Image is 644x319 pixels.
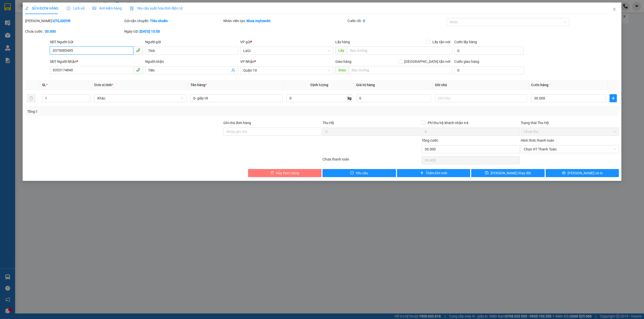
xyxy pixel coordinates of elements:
[491,170,531,176] span: [PERSON_NAME] thay đổi
[67,7,70,10] span: clock-circle
[240,39,333,45] div: VP gửi
[356,170,368,176] span: Yêu cầu
[546,169,619,177] button: printer[PERSON_NAME] và In
[531,83,548,87] span: Cước hàng
[402,59,452,64] span: [GEOGRAPHIC_DATA] tận nơi
[610,96,617,100] span: plus
[310,83,328,87] span: Định lượng
[349,66,452,74] input: Dọc đường
[247,19,270,23] b: khoa.myloanbt
[27,94,35,102] button: delete
[124,18,222,24] div: Gói vận chuyển:
[145,39,238,45] div: Người gửi
[612,7,616,11] span: close
[243,67,330,74] span: Quận 10
[521,138,554,142] label: Hình thức thanh toán
[485,171,489,175] span: save
[454,47,524,55] input: Cước lấy hàng
[454,60,479,64] label: Cước giao hàng
[223,128,321,136] input: Ghi chú đơn hàng
[93,7,96,10] span: picture
[270,171,274,175] span: delete
[67,6,85,10] span: Lịch sử
[426,120,470,126] span: Phí thu hộ khách nhận trả
[130,7,134,11] img: icon
[136,48,140,52] span: phone
[97,94,183,102] span: Khác
[335,40,350,44] span: Lấy hàng
[25,18,123,24] div: [PERSON_NAME]:
[335,60,351,64] span: Giao hàng
[322,156,421,165] div: Chưa thanh toán
[140,29,160,33] b: [DATE] 15:50
[433,80,529,90] th: Ghi chú
[223,121,251,125] label: Ghi chú đơn hàng
[50,39,143,45] div: SĐT Người Gửi
[607,3,621,17] button: Close
[25,7,29,10] span: edit
[562,171,566,175] span: printer
[363,19,365,23] b: 0
[422,138,438,142] span: Tổng cước
[243,47,330,55] span: LaGi
[248,169,321,177] button: deleteHủy Đơn Hàng
[435,94,527,102] input: Ghi Chú
[335,46,347,55] span: Lấy
[231,68,235,72] span: user-add
[524,145,616,153] span: Chọn HT Thanh Toán
[323,121,334,125] span: Thu Hộ
[136,68,140,72] span: phone
[323,169,396,177] button: exclamation-circleYêu cầu
[454,40,477,44] label: Cước lấy hàng
[42,83,46,87] span: SL
[426,170,447,176] span: Thêm ĐH mới
[397,169,470,177] button: plusThêm ĐH mới
[454,66,524,74] input: Cước giao hàng
[50,59,143,64] div: SĐT Người Nhận
[521,120,619,126] div: Trạng thái Thu Hộ
[190,83,207,87] span: Tên hàng
[335,66,349,74] span: Giao
[240,60,254,64] span: VP Nhận
[610,94,617,102] button: plus
[347,18,446,24] div: Cước rồi :
[190,94,283,102] input: VD: Bàn, Ghế
[350,171,354,175] span: exclamation-circle
[27,109,248,114] div: Tổng: 1
[93,6,122,10] span: Ảnh kiện hàng
[25,6,59,10] span: SỬA ĐƠN HÀNG
[568,170,603,176] span: [PERSON_NAME] và In
[356,83,375,87] span: Giá trị hàng
[347,46,452,55] input: Dọc đường
[94,83,113,87] span: Đơn vị tính
[430,39,452,45] span: Lấy tận nơi
[524,128,616,135] span: Chưa thu
[25,29,123,34] div: Chưa cước :
[53,19,70,23] b: UTEJDDVR
[130,6,183,10] span: Yêu cầu xuất hóa đơn điện tử
[347,94,352,102] span: kg
[276,170,299,176] span: Hủy Đơn Hàng
[45,29,56,33] b: 30.000
[150,19,168,23] b: Tiêu chuẩn
[420,171,424,175] span: plus
[124,29,222,34] div: Ngày GD:
[223,18,346,24] div: Nhân viên tạo:
[471,169,545,177] button: save[PERSON_NAME] thay đổi
[145,59,238,64] div: Người nhận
